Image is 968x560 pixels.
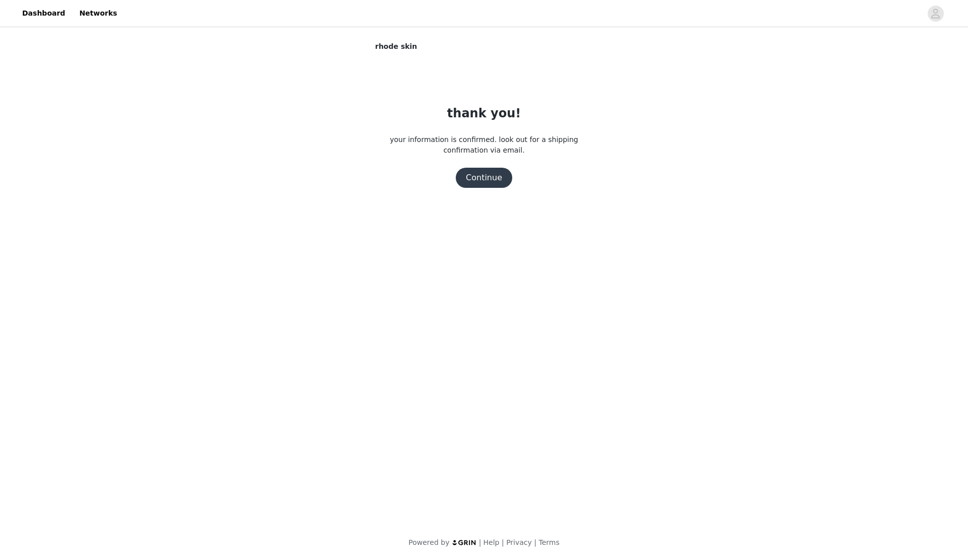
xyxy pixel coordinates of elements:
[408,538,449,546] span: Powered by
[375,41,417,52] span: rhode skin
[502,538,504,546] span: |
[538,538,559,546] a: Terms
[452,539,477,546] img: logo
[479,538,481,546] span: |
[931,6,940,22] div: avatar
[73,2,123,25] a: Networks
[483,538,500,546] a: Help
[447,104,521,122] h1: thank you!
[16,2,71,25] a: Dashboard
[375,134,593,156] p: your information is confirmed. look out for a shipping confirmation via email.
[456,168,512,188] button: Continue
[506,538,532,546] a: Privacy
[534,538,536,546] span: |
